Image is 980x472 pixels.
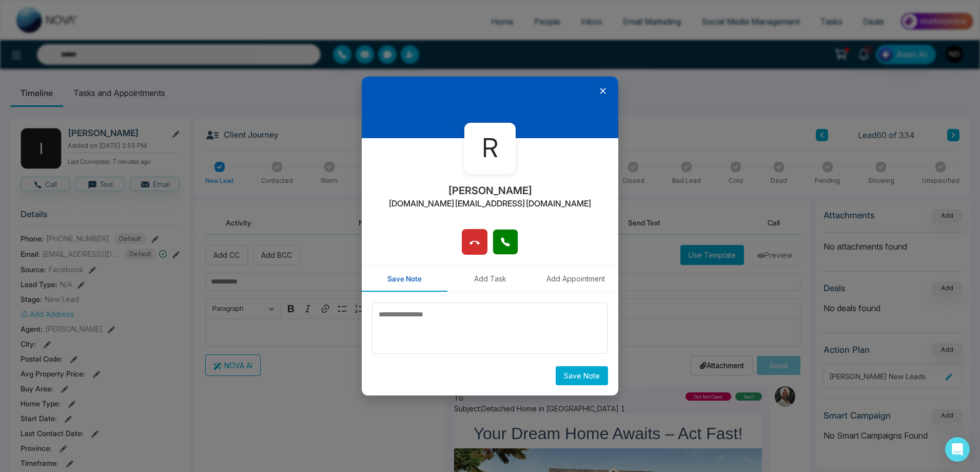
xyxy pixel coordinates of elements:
[533,266,618,292] button: Add Appointment
[388,199,592,209] h2: [DOMAIN_NAME][EMAIL_ADDRESS][DOMAIN_NAME]
[448,184,533,197] h2: [PERSON_NAME]
[945,437,970,462] div: Open Intercom Messenger
[556,366,608,385] button: Save Note
[482,129,498,167] span: R
[447,266,533,292] button: Add Task
[362,266,447,292] button: Save Note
